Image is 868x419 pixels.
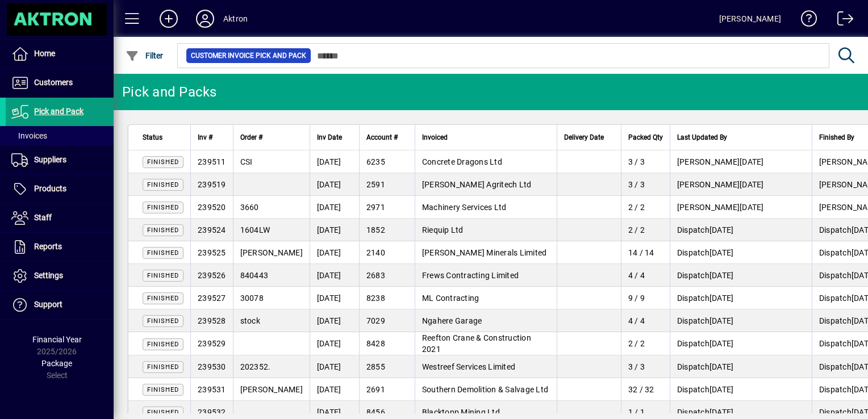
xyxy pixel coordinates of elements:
span: 840443 [240,271,269,280]
span: 239531 [198,385,226,394]
span: 8238 [366,294,385,303]
div: Invoiced [422,131,550,144]
span: Order # [240,131,262,144]
td: [DATE] [670,173,812,196]
td: [DATE] [310,241,359,264]
span: Finished [147,386,179,393]
td: [DATE] [670,287,812,309]
td: [DATE] [310,264,359,287]
span: 1852 [366,225,385,234]
a: Support [6,291,114,319]
span: Support [34,300,62,309]
div: [PERSON_NAME] [719,10,781,28]
span: Riequip Ltd [422,225,464,234]
td: 3 / 3 [621,173,670,196]
span: Invoices [11,131,47,140]
td: [DATE] [310,150,359,173]
span: Blacktopp Mining Ltd [422,408,500,417]
span: Staff [34,213,52,222]
span: 239528 [198,316,226,325]
span: ML Contracting [422,294,479,303]
span: Dispatch [819,294,852,303]
span: Dispatch [819,248,852,257]
a: Invoices [6,126,114,145]
div: Pick and Packs [122,83,217,101]
button: Filter [123,45,166,66]
td: [DATE] [670,309,812,332]
span: Concrete Dragons Ltd [422,157,502,166]
td: 14 / 14 [621,241,670,264]
span: 239532 [198,408,226,417]
span: 239524 [198,225,226,234]
td: [DATE] [670,332,812,355]
span: 8428 [366,339,385,348]
span: Dispatch [677,271,710,280]
span: 2971 [366,203,385,212]
span: Dispatch [677,339,710,348]
span: Finished [147,272,179,279]
span: Finished By [819,131,854,144]
span: [PERSON_NAME] [240,385,303,394]
a: Reports [6,233,114,261]
td: 4 / 4 [621,309,670,332]
span: Finished [147,341,179,348]
a: Home [6,40,114,68]
span: Finished [147,181,179,188]
span: 202352. [240,362,271,371]
span: [PERSON_NAME] Minerals Limited [422,248,547,257]
td: [DATE] [310,355,359,378]
span: Inv Date [317,131,342,144]
span: 1604LW [240,225,270,234]
span: Dispatch [819,362,852,371]
td: [DATE] [310,378,359,401]
span: CSI [240,157,253,166]
span: Filter [126,51,164,60]
span: Finished [147,158,179,166]
a: Suppliers [6,146,114,174]
span: Finished [147,409,179,416]
span: 239520 [198,203,226,212]
span: 2140 [366,248,385,257]
span: 2591 [366,180,385,189]
div: Last Updated By [677,131,805,144]
td: [DATE] [310,309,359,332]
span: Suppliers [34,155,66,164]
a: Staff [6,204,114,232]
span: 2855 [366,362,385,371]
td: [DATE] [670,355,812,378]
td: [DATE] [670,196,812,219]
span: Dispatch [819,271,852,280]
span: Dispatch [819,385,852,394]
div: Inv Date [317,131,352,144]
span: 6235 [366,157,385,166]
span: Reefton Crane & Construction 2021 [422,333,531,354]
td: 3 / 3 [621,355,670,378]
td: [DATE] [310,196,359,219]
a: Knowledge Base [792,2,817,39]
td: [DATE] [310,332,359,355]
span: Home [34,49,55,58]
span: Finished [147,204,179,211]
span: Dispatch [819,225,852,234]
span: Southern Demolition & Salvage Ltd [422,385,548,394]
td: 2 / 2 [621,196,670,219]
span: Finished [147,317,179,325]
span: Dispatch [677,316,710,325]
span: Dispatch [677,248,710,257]
a: Logout [829,2,854,39]
span: 7029 [366,316,385,325]
td: 4 / 4 [621,264,670,287]
span: Machinery Services Ltd [422,203,507,212]
span: Customer Invoice Pick and Pack [191,50,306,61]
span: Dispatch [819,339,852,348]
span: [PERSON_NAME] [677,203,740,212]
a: Products [6,175,114,203]
div: Order # [240,131,303,144]
span: Account # [366,131,398,144]
span: Dispatch [677,385,710,394]
span: Products [34,184,66,193]
td: 3 / 3 [621,150,670,173]
button: Add [151,9,187,29]
div: Aktron [223,10,248,28]
span: Pick and Pack [34,107,84,116]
